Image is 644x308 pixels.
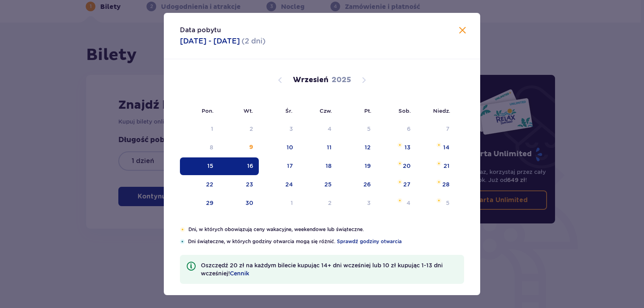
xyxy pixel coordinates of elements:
div: 1 [291,199,293,207]
div: 8 [210,143,213,151]
div: 13 [405,143,411,151]
td: Not available. poniedziałek, 8 września 2025 [180,139,219,157]
td: Choose poniedziałek, 29 września 2025 as your check-in date. It’s available. [180,194,219,212]
td: Choose czwartek, 18 września 2025 as your check-in date. It’s available. [299,157,338,175]
td: Choose czwartek, 11 września 2025 as your check-in date. It’s available. [299,139,338,157]
td: Not available. czwartek, 4 września 2025 [299,120,338,138]
p: 2025 [332,75,351,85]
div: 12 [365,143,371,151]
td: Choose piątek, 12 września 2025 as your check-in date. It’s available. [337,139,376,157]
td: Choose niedziela, 14 września 2025 as your check-in date. It’s available. [416,139,455,157]
div: 20 [403,162,411,170]
small: Pt. [364,107,372,114]
td: Choose czwartek, 25 września 2025 as your check-in date. It’s available. [299,176,338,194]
div: 2 [250,125,253,133]
div: 5 [367,125,371,133]
div: 1 [211,125,213,133]
td: Choose poniedziałek, 22 września 2025 as your check-in date. It’s available. [180,176,219,194]
td: Choose piątek, 19 września 2025 as your check-in date. It’s available. [337,157,376,175]
p: Wrzesień [293,75,328,85]
td: Choose sobota, 20 września 2025 as your check-in date. It’s available. [376,157,416,175]
td: Choose środa, 24 września 2025 as your check-in date. It’s available. [259,176,299,194]
div: 17 [287,162,293,170]
div: 19 [365,162,371,170]
td: Choose wtorek, 9 września 2025 as your check-in date. It’s available. [219,139,259,157]
div: 23 [246,180,253,188]
td: Choose sobota, 27 września 2025 as your check-in date. It’s available. [376,176,416,194]
p: Dni, w których obowiązują ceny wakacyjne, weekendowe lub świąteczne. [188,226,464,233]
small: Niedz. [433,107,450,114]
td: Choose niedziela, 5 października 2025 as your check-in date. It’s available. [416,194,455,212]
td: Not available. niedziela, 7 września 2025 [416,120,455,138]
div: 10 [287,143,293,151]
div: Calendar [164,59,480,226]
div: 27 [403,180,411,188]
div: 3 [289,125,293,133]
td: Choose niedziela, 21 września 2025 as your check-in date. It’s available. [416,157,455,175]
div: 4 [328,125,332,133]
td: Choose środa, 1 października 2025 as your check-in date. It’s available. [259,194,299,212]
td: Choose piątek, 26 września 2025 as your check-in date. It’s available. [337,176,376,194]
small: Śr. [285,107,293,114]
div: 26 [363,180,371,188]
div: 4 [407,199,411,207]
td: Choose środa, 10 września 2025 as your check-in date. It’s available. [259,139,299,157]
small: Czw. [320,107,332,114]
div: 6 [407,125,411,133]
div: 15 [207,162,213,170]
div: 18 [326,162,332,170]
td: Choose wtorek, 30 września 2025 as your check-in date. It’s available. [219,194,259,212]
td: Not available. sobota, 6 września 2025 [376,120,416,138]
td: Choose wtorek, 23 września 2025 as your check-in date. It’s available. [219,176,259,194]
div: 9 [249,143,253,151]
td: Not available. środa, 3 września 2025 [259,120,299,138]
div: 22 [206,180,213,188]
div: 16 [247,162,253,170]
div: 30 [246,199,253,207]
td: Selected as end date. wtorek, 16 września 2025 [219,157,259,175]
div: 25 [324,180,332,188]
small: Sob. [398,107,411,114]
div: 29 [206,199,213,207]
td: Not available. piątek, 5 września 2025 [337,120,376,138]
small: Pon. [202,107,214,114]
div: 11 [327,143,332,151]
td: Choose piątek, 3 października 2025 as your check-in date. It’s available. [337,194,376,212]
td: Not available. wtorek, 2 września 2025 [219,120,259,138]
td: Choose czwartek, 2 października 2025 as your check-in date. It’s available. [299,194,338,212]
div: 24 [285,180,293,188]
td: Selected as start date. poniedziałek, 15 września 2025 [180,157,219,175]
td: Choose sobota, 13 września 2025 as your check-in date. It’s available. [376,139,416,157]
td: Choose środa, 17 września 2025 as your check-in date. It’s available. [259,157,299,175]
td: Choose niedziela, 28 września 2025 as your check-in date. It’s available. [416,176,455,194]
div: 2 [328,199,332,207]
td: Not available. poniedziałek, 1 września 2025 [180,120,219,138]
td: Choose sobota, 4 października 2025 as your check-in date. It’s available. [376,194,416,212]
small: Wt. [244,107,253,114]
div: 3 [367,199,371,207]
